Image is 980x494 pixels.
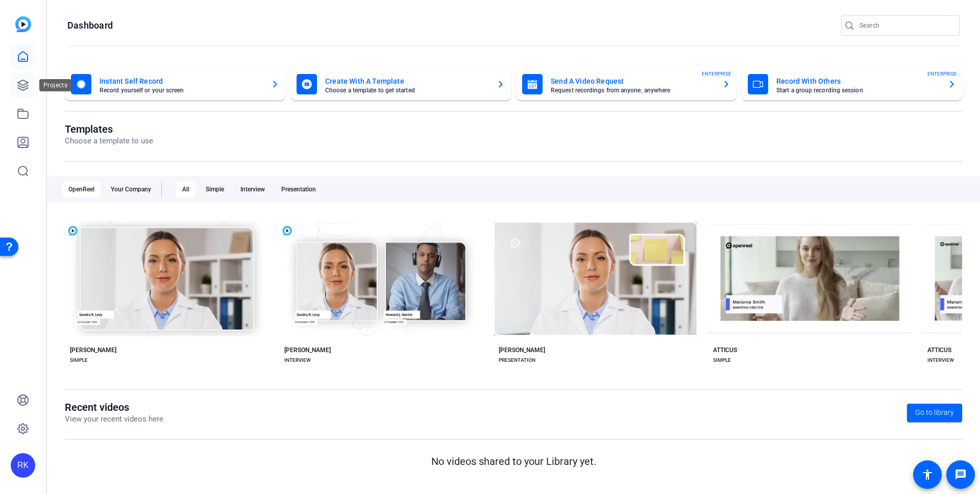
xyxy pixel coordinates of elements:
p: View your recent videos here [65,413,163,425]
div: [PERSON_NAME] [284,346,331,354]
div: Projects [39,79,71,91]
span: ENTERPRISE [927,70,957,78]
div: ATTICUS [713,346,737,354]
button: Record With OthersStart a group recording sessionENTERPRISE [742,68,962,101]
div: SIMPLE [70,356,88,364]
div: INTERVIEW [284,356,311,364]
div: Interview [234,181,271,197]
div: [PERSON_NAME] [499,346,545,354]
img: blue-gradient.svg [15,16,31,32]
div: [PERSON_NAME] [70,346,116,354]
mat-icon: accessibility [921,468,934,481]
span: Go to library [915,407,954,418]
mat-card-subtitle: Choose a template to get started [325,87,488,93]
div: ATTICUS [927,346,951,354]
div: All [176,181,195,197]
a: Go to library [907,404,962,422]
span: ENTERPRISE [702,70,731,78]
p: No videos shared to your Library yet. [65,454,962,469]
div: Presentation [275,181,322,197]
mat-card-title: Send A Video Request [551,75,714,87]
mat-card-subtitle: Start a group recording session [776,87,940,93]
h1: Templates [65,123,153,135]
h1: Dashboard [67,19,113,32]
div: RK [11,453,35,478]
div: PRESENTATION [499,356,535,364]
button: Send A Video RequestRequest recordings from anyone, anywhereENTERPRISE [516,68,737,101]
div: Simple [200,181,230,197]
mat-card-title: Create With A Template [325,75,488,87]
h1: Recent videos [65,401,163,413]
mat-card-title: Record With Others [776,75,940,87]
input: Search [860,19,951,32]
button: Instant Self RecordRecord yourself or your screen [65,68,285,101]
mat-icon: message [954,468,967,481]
div: INTERVIEW [927,356,954,364]
mat-card-subtitle: Record yourself or your screen [100,87,263,93]
mat-card-subtitle: Request recordings from anyone, anywhere [551,87,714,93]
button: Create With A TemplateChoose a template to get started [290,68,511,101]
p: Choose a template to use [65,135,153,147]
div: OpenReel [62,181,101,197]
mat-card-title: Instant Self Record [100,75,263,87]
div: SIMPLE [713,356,731,364]
div: Your Company [105,181,157,197]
